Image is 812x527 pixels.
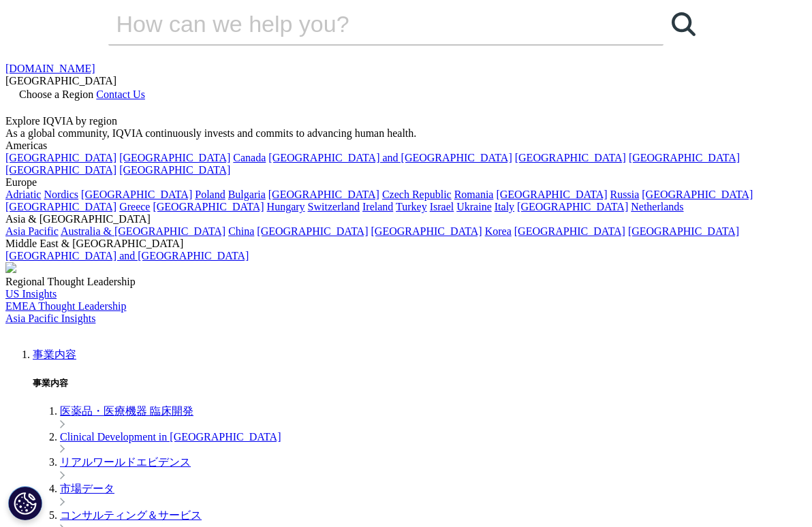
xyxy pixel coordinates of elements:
[496,189,607,200] a: [GEOGRAPHIC_DATA]
[268,152,512,163] a: [GEOGRAPHIC_DATA] and [GEOGRAPHIC_DATA]
[81,189,192,200] a: [GEOGRAPHIC_DATA]
[396,201,427,212] a: Turkey
[60,405,193,417] a: 医薬品・医療機器 臨床開発
[5,201,116,212] a: [GEOGRAPHIC_DATA]
[60,509,202,521] a: コンサルティング＆サービス
[268,189,379,200] a: [GEOGRAPHIC_DATA]
[371,225,482,237] a: [GEOGRAPHIC_DATA]
[517,201,628,212] a: [GEOGRAPHIC_DATA]
[119,164,230,176] a: [GEOGRAPHIC_DATA]
[5,262,16,273] img: 2093_analyzing-data-using-big-screen-display-and-laptop.png
[33,349,76,360] a: 事業内容
[5,238,807,250] div: Middle East & [GEOGRAPHIC_DATA]
[233,152,266,163] a: Canada
[5,225,59,237] a: Asia Pacific
[61,225,225,237] a: Australia & [GEOGRAPHIC_DATA]
[5,189,41,200] a: Adriatic
[5,115,807,127] div: Explore IQVIA by region
[5,63,95,74] a: [DOMAIN_NAME]
[629,152,740,163] a: [GEOGRAPHIC_DATA]
[60,456,191,468] a: リアルワールドエビデンス
[33,377,807,389] h5: 事業内容
[514,225,625,237] a: [GEOGRAPHIC_DATA]
[119,201,150,212] a: Greece
[108,3,625,44] input: 検索する
[663,3,704,44] a: 検索する
[5,288,57,300] a: US Insights
[430,201,454,212] a: Israel
[5,213,807,225] div: Asia & [GEOGRAPHIC_DATA]
[195,189,225,200] a: Poland
[5,313,95,324] a: Asia Pacific Insights
[5,127,807,140] div: As a global community, IQVIA continuously invests and commits to advancing human health.
[672,12,696,36] svg: Search
[60,431,281,443] a: Clinical Development in [GEOGRAPHIC_DATA]
[5,276,807,288] div: Regional Thought Leadership
[628,225,739,237] a: [GEOGRAPHIC_DATA]
[454,189,494,200] a: Romania
[5,152,116,163] a: [GEOGRAPHIC_DATA]
[19,89,93,100] span: Choose a Region
[267,201,305,212] a: Hungary
[8,486,42,520] button: Cookie 設定
[362,201,393,212] a: Ireland
[610,189,640,200] a: Russia
[228,189,266,200] a: Bulgaria
[5,140,807,152] div: Americas
[44,189,78,200] a: Nordics
[515,152,626,163] a: [GEOGRAPHIC_DATA]
[60,483,114,494] a: 市場データ
[642,189,753,200] a: [GEOGRAPHIC_DATA]
[308,201,360,212] a: Switzerland
[485,225,512,237] a: Korea
[456,201,492,212] a: Ukraine
[631,201,683,212] a: Netherlands
[382,189,452,200] a: Czech Republic
[495,201,514,212] a: Italy
[153,201,264,212] a: [GEOGRAPHIC_DATA]
[5,250,249,261] a: [GEOGRAPHIC_DATA] and [GEOGRAPHIC_DATA]
[5,164,116,176] a: [GEOGRAPHIC_DATA]
[257,225,368,237] a: [GEOGRAPHIC_DATA]
[119,152,230,163] a: [GEOGRAPHIC_DATA]
[5,75,807,87] div: [GEOGRAPHIC_DATA]
[5,176,807,189] div: Europe
[96,89,145,100] a: Contact Us
[228,225,254,237] a: China
[5,300,126,312] a: EMEA Thought Leadership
